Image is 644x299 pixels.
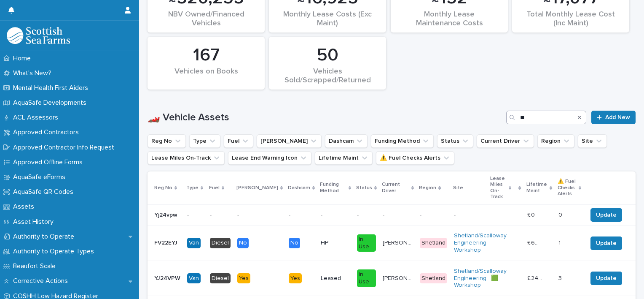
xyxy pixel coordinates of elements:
[209,183,220,193] p: Fuel
[162,10,250,28] div: NBV Owned/Financed Vehicles
[10,218,60,226] p: Asset History
[605,114,630,120] span: Add New
[357,212,376,219] p: -
[590,208,622,222] button: Update
[154,210,179,219] p: Yj24vpw
[283,45,372,66] div: 50
[315,151,373,165] button: Lifetime Maint
[10,203,41,211] p: Assets
[357,269,376,287] div: In Use
[210,238,231,248] div: Diesel
[321,275,350,282] p: Leased
[10,84,95,92] p: Mental Health First Aiders
[420,273,447,284] div: Shetland
[591,111,636,124] a: Add New
[289,273,302,284] div: Yes
[187,273,201,284] div: Van
[558,177,577,198] p: ⚠️ Fuel Checks Alerts
[162,45,250,66] div: 167
[490,174,507,202] p: Lease Miles On-Track
[596,274,617,283] span: Update
[10,54,38,63] p: Home
[596,211,617,219] span: Update
[526,180,548,196] p: Lifetime Maint
[289,238,300,248] div: No
[10,99,93,107] p: AquaSafe Developments
[356,183,372,193] p: Status
[383,273,414,282] p: Michael Leask
[186,183,199,193] p: Type
[210,273,231,284] div: Diesel
[527,273,544,282] p: £ 242.00
[527,238,544,247] p: £ 663.00
[154,183,172,193] p: Reg No
[148,226,636,261] tr: FV22EYJFV22EYJ VanDieselNoNoHPIn Use[PERSON_NAME][PERSON_NAME] ShetlandShetland/Scalloway Enginee...
[558,273,563,282] p: 3
[10,233,81,241] p: Authority to Operate
[10,69,58,77] p: What's New?
[420,238,447,248] div: Shetland
[10,247,101,256] p: Authority to Operate Types
[371,134,434,148] button: Funding Method
[10,262,62,270] p: Beaufort Scale
[148,134,186,148] button: Reg No
[154,238,179,247] p: FV22EYJ
[237,212,267,219] p: -
[383,210,386,219] p: -
[376,151,454,165] button: ⚠️ Fuel Checks Alerts
[420,212,447,219] p: -
[10,114,65,122] p: ACL Assessors
[527,210,537,219] p: £ 0
[321,239,350,247] p: HP
[10,144,121,152] p: Approved Contractor Info Request
[437,134,473,148] button: Status
[224,134,253,148] button: Fuel
[288,183,310,193] p: Dashcam
[558,210,564,219] p: 0
[453,183,463,193] p: Site
[383,238,414,247] p: Richard Kelly
[283,10,372,28] div: Monthly Lease Costs (Exc Maint)
[236,183,278,193] p: [PERSON_NAME]
[257,134,322,148] button: Lightfoot
[357,234,376,252] div: In Use
[10,173,72,181] p: AquaSafe eForms
[237,238,249,248] div: No
[491,273,500,282] p: 🟩
[506,111,586,124] input: Search
[419,183,436,193] p: Region
[477,134,534,148] button: Current Driver
[454,212,484,219] p: -
[596,239,617,247] span: Update
[10,128,86,136] p: Approved Contractors
[325,134,368,148] button: Dashcam
[7,27,70,44] img: bPIBxiqnSb2ggTQWdOVV
[283,67,372,85] div: Vehicles Sold/Scrapped/Returned
[148,261,636,296] tr: YJ24VPWYJ24VPW VanDieselYesYesLeasedIn Use[PERSON_NAME][PERSON_NAME] ShetlandShetland/Scalloway E...
[578,134,607,148] button: Site
[558,238,562,247] p: 1
[10,158,89,166] p: Approved Offline Forms
[228,151,311,165] button: Lease End Warning Icon
[154,273,182,282] p: YJ24VPW
[382,180,409,196] p: Current Driver
[148,204,636,226] tr: Yj24vpwYj24vpw -------- --£ 0£ 0 00 Update
[187,212,203,219] p: -
[526,10,615,28] div: Total Monthly Lease Cost (Inc Maint)
[590,236,622,250] button: Update
[210,212,231,219] p: -
[162,67,250,85] div: Vehicles on Books
[321,212,350,219] p: -
[187,238,201,248] div: Van
[320,180,346,196] p: Funding Method
[405,10,494,28] div: Monthly Lease Maintenance Costs
[289,212,314,219] p: -
[10,277,75,285] p: Corrective Actions
[189,134,220,148] button: Type
[148,151,225,165] button: Lease Miles On-Track
[454,268,507,289] a: Shetland/Scalloway Engineering Workshop
[537,134,574,148] button: Region
[454,232,507,253] a: Shetland/Scalloway Engineering Workshop
[590,272,622,285] button: Update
